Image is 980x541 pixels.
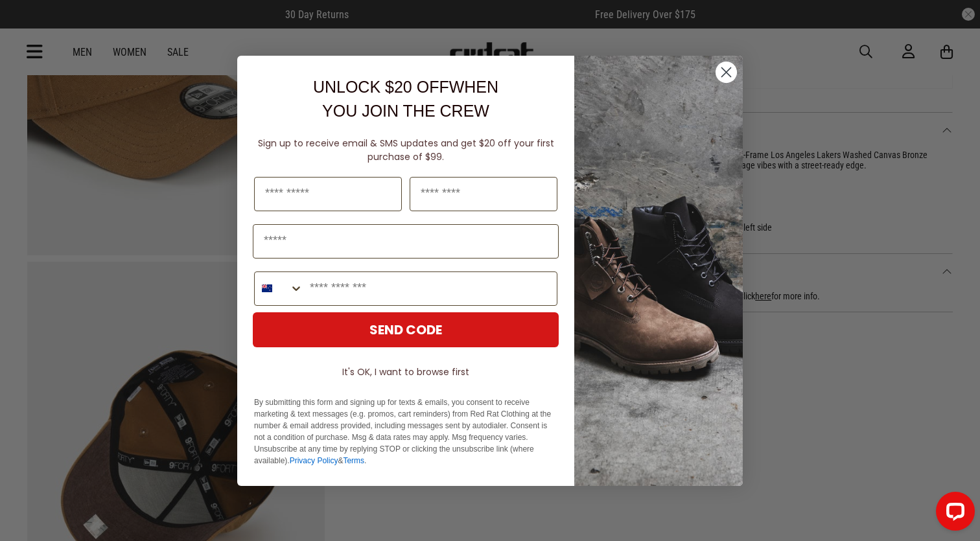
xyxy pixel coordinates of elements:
input: First Name [254,177,402,211]
img: f7662613-148e-4c88-9575-6c6b5b55a647.jpeg [574,56,743,486]
img: New Zealand [262,283,272,294]
iframe: LiveChat chat widget [926,487,980,541]
button: SEND CODE [253,312,559,347]
span: WHEN [449,78,498,96]
span: YOU JOIN THE CREW [322,102,489,120]
input: Email [253,224,559,259]
button: It's OK, I want to browse first [253,360,559,384]
span: UNLOCK $20 OFF [313,78,449,96]
p: By submitting this form and signing up for texts & emails, you consent to receive marketing & tex... [254,397,557,466]
button: Close dialog [715,61,738,84]
a: Terms [343,456,364,465]
a: Privacy Policy [290,456,338,465]
button: Search Countries [255,272,303,305]
span: Sign up to receive email & SMS updates and get $20 off your first purchase of $99. [258,137,554,163]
